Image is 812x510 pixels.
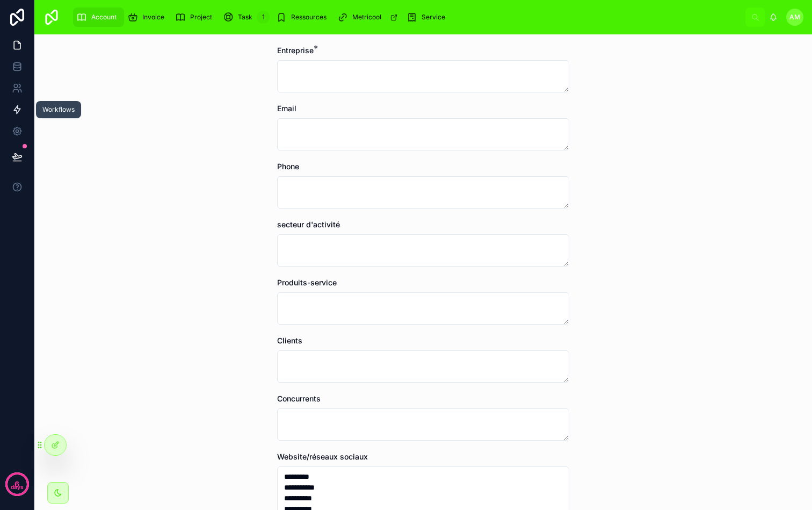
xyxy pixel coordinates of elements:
span: Metricool [352,13,381,21]
span: Website/réseaux sociaux [277,452,368,461]
div: Workflows [42,105,75,114]
p: days [11,483,24,492]
span: Entreprise [277,46,314,55]
span: Ressources [291,13,327,21]
div: 1 [257,11,270,24]
a: Ressources [273,8,334,27]
div: scrollable content [69,5,745,29]
span: Produits-service [277,278,337,287]
a: Service [403,8,453,27]
span: Task [238,13,252,21]
span: Service [422,13,445,21]
a: Invoice [124,8,172,27]
a: Account [73,8,124,27]
a: Task1 [220,8,273,27]
span: Email [277,104,296,113]
span: AM [789,13,800,21]
img: App logo [43,9,60,26]
span: Clients [277,336,302,345]
span: secteur d'activité [277,220,340,229]
span: Invoice [142,13,164,21]
span: Project [190,13,212,21]
a: Metricool [334,8,403,27]
a: Project [172,8,220,27]
span: Account [91,13,117,21]
span: Concurrents [277,394,321,403]
p: 6 [15,479,19,490]
span: Phone [277,162,299,171]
